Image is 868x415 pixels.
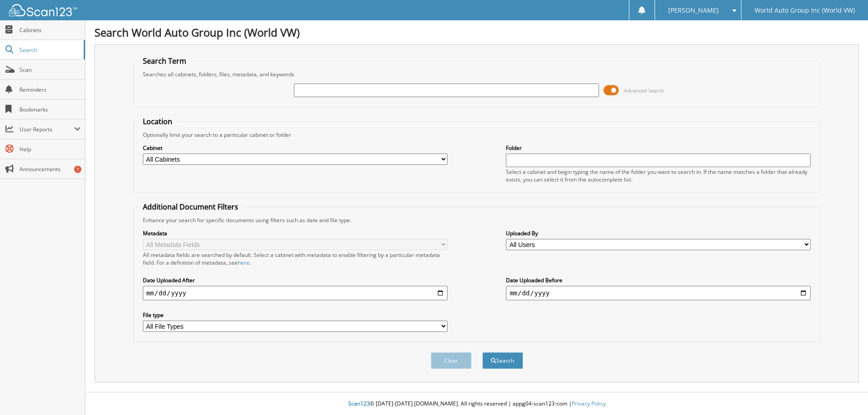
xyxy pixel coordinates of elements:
[482,352,523,369] button: Search
[19,145,80,153] span: Help
[506,168,811,183] div: Select a cabinet and begin typing the name of the folder you want to search in. If the name match...
[506,286,811,300] input: end
[138,131,816,139] div: Optionally limit your search to a particular cabinet or folder
[138,117,177,126] legend: Location
[143,311,448,319] label: File type
[85,393,868,415] div: © [DATE]-[DATE] [DOMAIN_NAME]. All rights reserved | appg04-scan123-com |
[348,400,370,407] span: Scan123
[755,8,855,13] span: World Auto Group Inc (World VW)
[143,276,448,284] label: Date Uploaded After
[668,8,719,13] span: [PERSON_NAME]
[19,66,80,74] span: Scan
[143,144,448,152] label: Cabinet
[138,202,243,212] legend: Additional Document Filters
[9,4,77,16] img: scan123-logo-white.svg
[624,87,664,94] span: Advanced Search
[19,126,74,133] span: User Reports
[138,56,191,66] legend: Search Term
[138,216,816,224] div: Enhance your search for specific documents using filters such as date and file type.
[572,400,606,407] a: Privacy Policy
[143,229,448,237] label: Metadata
[506,144,811,152] label: Folder
[19,86,80,93] span: Reminders
[94,25,859,40] h1: Search World Auto Group Inc (World VW)
[19,106,80,113] span: Bookmarks
[19,46,79,54] span: Search
[431,352,472,369] button: Clear
[143,286,448,300] input: start
[238,259,250,266] a: here
[19,26,80,34] span: Cabinets
[506,276,811,284] label: Date Uploaded Before
[506,229,811,237] label: Uploaded By
[19,165,80,173] span: Announcements
[143,251,448,266] div: All metadata fields are searched by default. Select a cabinet with metadata to enable filtering b...
[74,166,81,173] div: 7
[138,70,816,78] div: Searches all cabinets, folders, files, metadata, and keywords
